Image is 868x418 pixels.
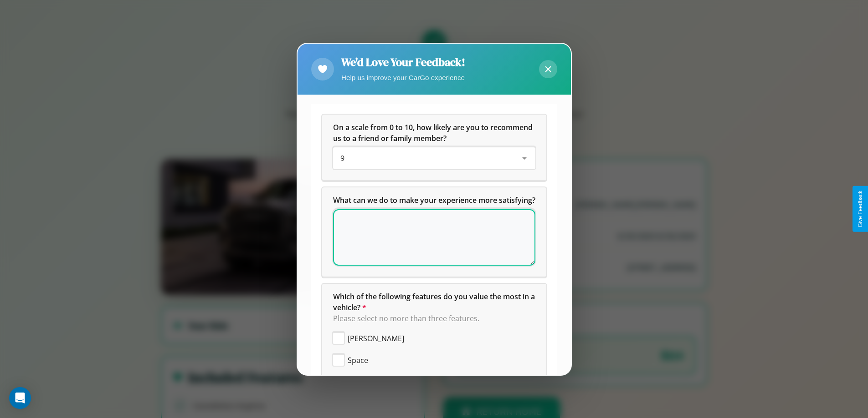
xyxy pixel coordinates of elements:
[9,387,31,409] div: Open Intercom Messenger
[348,355,368,366] span: Space
[857,191,863,227] div: Give Feedback
[333,122,534,143] span: On a scale from 0 to 10, how likely are you to recommend us to a friend or family member?
[322,115,546,180] div: On a scale from 0 to 10, how likely are you to recommend us to a friend or family member?
[340,153,344,163] span: 9
[333,292,537,312] span: Which of the following features do you value the most in a vehicle?
[341,71,465,84] p: Help us improve your CarGo experience
[333,313,479,323] span: Please select no more than three features.
[333,147,535,169] div: On a scale from 0 to 10, how likely are you to recommend us to a friend or family member?
[333,195,535,205] span: What can we do to make your experience more satisfying?
[341,55,465,70] h2: We'd Love Your Feedback!
[348,333,404,344] span: [PERSON_NAME]
[333,122,535,144] h5: On a scale from 0 to 10, how likely are you to recommend us to a friend or family member?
